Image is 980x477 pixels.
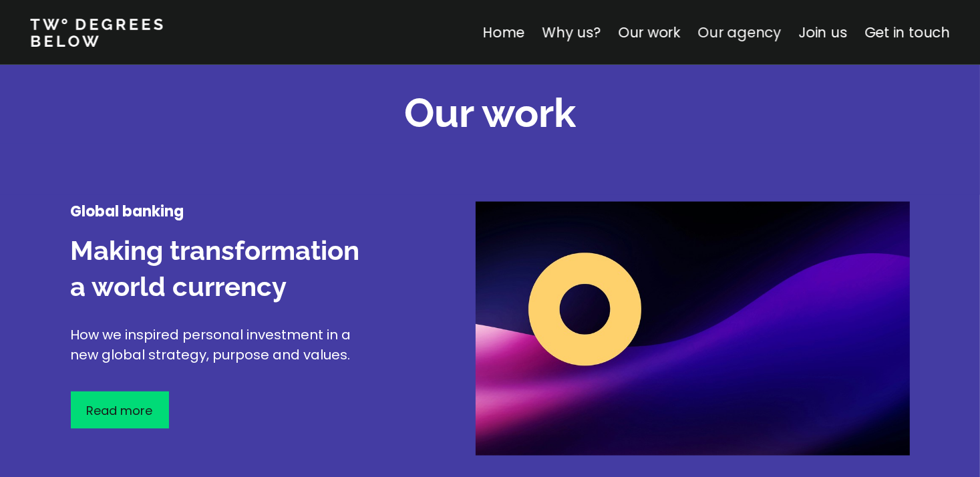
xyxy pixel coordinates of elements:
[71,202,378,222] h4: Global banking
[542,23,601,42] a: Why us?
[87,402,153,420] p: Read more
[618,23,680,42] a: Our work
[697,23,781,42] a: Our agency
[864,23,950,42] a: Get in touch
[71,325,378,365] p: How we inspired personal investment in a new global strategy, purpose and values.
[798,23,847,42] a: Join us
[404,86,576,140] h2: Our work
[71,232,378,305] h3: Making transformation a world currency
[482,23,524,42] a: Home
